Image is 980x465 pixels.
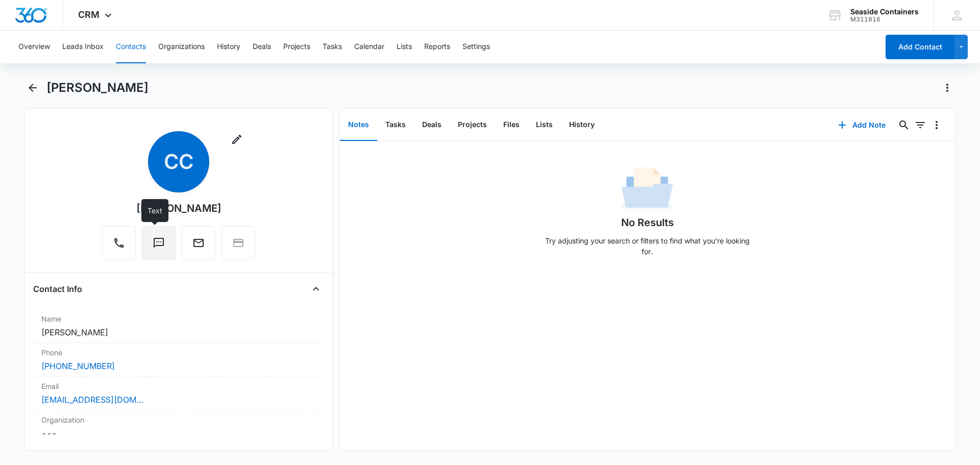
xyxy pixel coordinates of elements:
[46,80,149,95] h1: [PERSON_NAME]
[33,377,324,410] div: Email[EMAIL_ADDRESS][DOMAIN_NAME]
[33,343,324,377] div: Phone[PHONE_NUMBER]
[18,31,50,63] button: Overview
[912,117,928,133] button: Filters
[928,117,945,133] button: Overflow Menu
[78,9,100,20] span: CRM
[62,31,104,63] button: Leads Inbox
[41,313,316,324] label: Name
[102,242,136,251] a: Call
[850,8,919,16] div: account name
[182,226,215,260] button: Email
[148,131,209,192] span: CC
[462,31,490,63] button: Settings
[142,242,176,251] a: Text
[528,109,561,141] button: Lists
[283,31,310,63] button: Projects
[41,448,316,458] label: Address
[33,283,82,295] h4: Contact Info
[414,109,450,141] button: Deals
[939,80,955,96] button: Actions
[561,109,603,141] button: History
[136,201,222,216] div: [PERSON_NAME]
[33,410,324,444] div: Organization---
[850,16,919,23] div: account id
[41,394,143,406] a: [EMAIL_ADDRESS][DOMAIN_NAME]
[308,281,324,297] button: Close
[377,109,414,141] button: Tasks
[886,35,954,59] button: Add Contact
[253,31,271,63] button: Deals
[397,31,412,63] button: Lists
[102,226,136,260] button: Call
[540,235,754,257] p: Try adjusting your search or filters to find what you’re looking for.
[450,109,495,141] button: Projects
[622,164,673,215] img: No Data
[354,31,384,63] button: Calendar
[41,360,115,372] a: [PHONE_NUMBER]
[142,226,176,260] button: Text
[495,109,528,141] button: Files
[217,31,240,63] button: History
[424,31,450,63] button: Reports
[24,80,40,96] button: Back
[41,427,316,439] dd: ---
[41,381,316,391] label: Email
[41,326,316,338] dd: [PERSON_NAME]
[340,109,377,141] button: Notes
[182,242,215,251] a: Email
[158,31,205,63] button: Organizations
[116,31,146,63] button: Contacts
[621,215,674,230] h1: No Results
[323,31,342,63] button: Tasks
[41,347,316,358] label: Phone
[141,199,168,222] div: Text
[41,414,316,425] label: Organization
[33,309,324,343] div: Name[PERSON_NAME]
[828,113,896,137] button: Add Note
[896,117,912,133] button: Search...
